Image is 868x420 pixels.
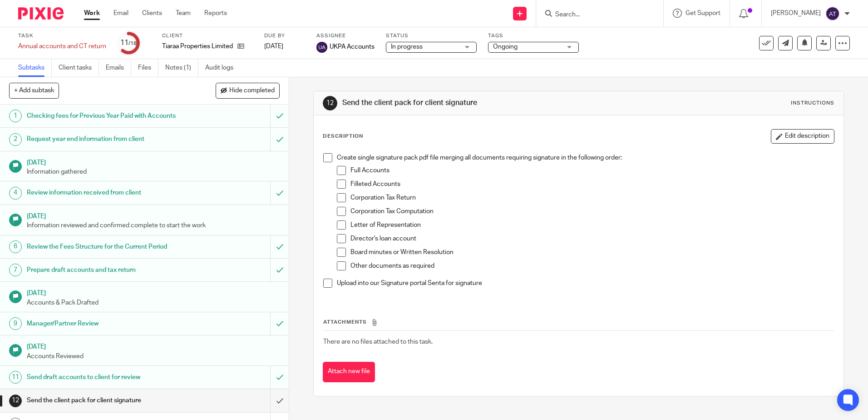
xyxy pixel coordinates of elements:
[27,240,183,254] h1: Review the Fees Structure for the Current Period
[27,167,280,176] p: Information gathered
[323,320,367,325] span: Attachments
[27,340,280,351] h1: [DATE]
[27,298,280,307] p: Accounts & Pack Drafted
[106,59,131,77] a: Emails
[350,248,833,257] p: Board minutes or Written Resolution
[27,263,183,277] h1: Prepare draft accounts and tax return
[330,42,375,51] span: UKPA Accounts
[142,9,162,18] a: Clients
[176,9,191,18] a: Team
[686,10,720,16] span: Get Support
[350,207,833,216] p: Corporation Tax Computation
[337,279,833,288] p: Upload into our Signature portal Senta for signature
[264,43,283,50] span: [DATE]
[350,180,833,189] p: Filleted Accounts
[27,186,183,200] h1: Review information received from client
[554,11,636,19] input: Search
[9,133,22,146] div: 2
[229,87,275,95] span: Hide completed
[27,394,183,407] h1: Send the client pack for client signature
[350,220,833,230] p: Letter of Representation
[162,32,253,40] label: Client
[204,9,227,18] a: Reports
[9,371,22,384] div: 11
[120,38,137,48] div: 11
[337,153,833,162] p: Create single signature pack pdf file merging all documents requiring signature in the following ...
[350,166,833,175] p: Full Accounts
[488,32,579,40] label: Tags
[771,129,834,144] button: Edit description
[342,98,598,108] h1: Send the client pack for client signature
[323,96,337,110] div: 12
[316,32,375,40] label: Assignee
[9,264,22,276] div: 7
[323,339,433,345] span: There are no files attached to this task.
[825,6,840,21] img: svg%3E
[205,59,240,77] a: Audit logs
[27,109,183,123] h1: Checking fees for Previous Year Paid with Accounts
[9,240,22,253] div: 6
[386,32,477,40] label: Status
[128,41,137,46] small: /18
[216,83,280,98] button: Hide completed
[350,234,833,243] p: Director's loan account
[323,133,363,140] p: Description
[165,59,198,77] a: Notes (1)
[27,132,183,146] h1: Request year end information from client
[264,32,305,40] label: Due by
[162,42,233,51] p: Tiaraa Properties Limited
[316,42,327,53] img: svg%3E
[9,187,22,200] div: 4
[18,42,106,51] div: Annual accounts and CT return
[27,317,183,330] h1: Manager/Partner Review
[27,210,280,221] h1: [DATE]
[27,286,280,298] h1: [DATE]
[18,32,106,40] label: Task
[350,261,833,270] p: Other documents as required
[27,156,280,167] h1: [DATE]
[59,59,99,77] a: Client tasks
[27,221,280,230] p: Information reviewed and confirmed complete to start the work
[27,370,183,384] h1: Send draft accounts to client for review
[27,352,280,361] p: Accounts Reviewed
[138,59,158,77] a: Files
[791,100,834,107] div: Instructions
[323,362,375,382] button: Attach new file
[18,7,64,20] img: Pixie
[9,317,22,330] div: 9
[18,59,52,77] a: Subtasks
[9,110,22,122] div: 1
[391,44,423,50] span: In progress
[493,44,518,50] span: Ongoing
[84,9,100,18] a: Work
[9,395,22,407] div: 12
[9,83,59,98] button: + Add subtask
[771,9,821,18] p: [PERSON_NAME]
[113,9,128,18] a: Email
[350,193,833,202] p: Corporation Tax Return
